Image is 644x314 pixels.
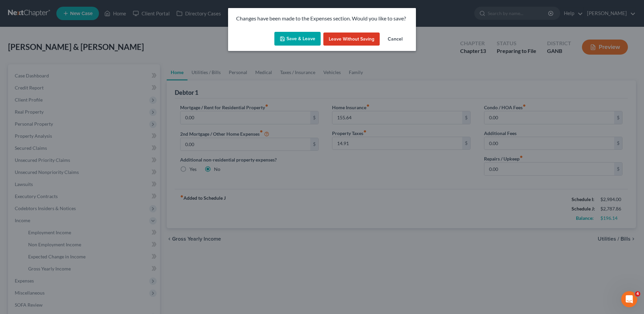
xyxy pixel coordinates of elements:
[382,33,408,46] button: Cancel
[274,32,321,46] button: Save & Leave
[236,15,408,22] p: Changes have been made to the Expenses section. Would you like to save?
[621,291,637,307] iframe: Intercom live chat
[323,33,380,46] button: Leave without Saving
[635,291,640,297] span: 4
